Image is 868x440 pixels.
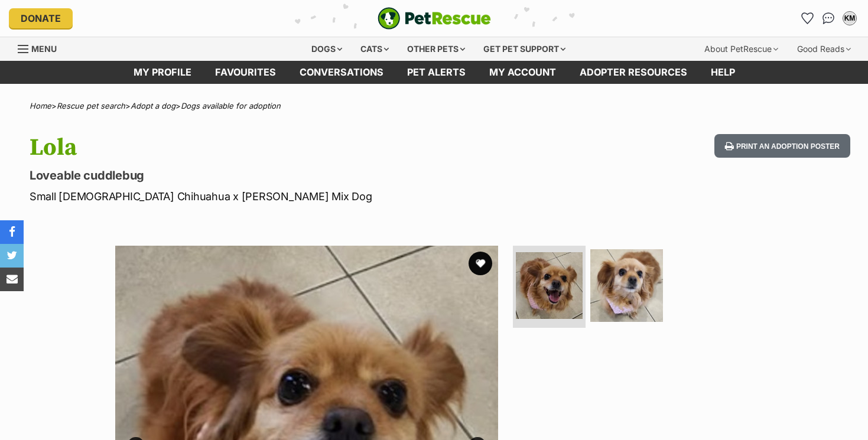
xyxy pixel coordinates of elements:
h1: Lola [30,134,529,161]
img: chat-41dd97257d64d25036548639549fe6c8038ab92f7586957e7f3b1b290dea8141.svg [823,12,835,24]
img: Photo of Lola [590,249,663,322]
a: Conversations [819,9,838,28]
button: Print an adoption poster [714,134,850,158]
a: Help [699,61,747,84]
a: Rescue pet search [57,101,125,110]
a: Menu [18,37,65,58]
button: My account [840,9,859,28]
a: Pet alerts [395,61,477,84]
div: Get pet support [475,37,574,61]
a: Adopter resources [568,61,699,84]
div: Cats [352,37,397,61]
div: Other pets [399,37,473,61]
a: PetRescue [378,7,491,30]
img: Photo of Lola [516,252,583,319]
button: favourite [469,252,492,275]
div: Dogs [303,37,350,61]
a: Favourites [798,9,817,28]
div: KM [844,12,856,24]
p: Loveable cuddlebug [30,167,529,184]
span: Menu [31,44,57,54]
a: Adopt a dog [131,101,175,110]
a: My account [477,61,568,84]
ul: Account quick links [798,9,859,28]
div: Good Reads [789,37,859,61]
img: logo-e224e6f780fb5917bec1dbf3a21bbac754714ae5b6737aabdf751b685950b380.svg [378,7,491,30]
a: conversations [288,61,395,84]
a: Favourites [203,61,288,84]
p: Small [DEMOGRAPHIC_DATA] Chihuahua x [PERSON_NAME] Mix Dog [30,188,529,204]
a: Dogs available for adoption [181,101,281,110]
div: About PetRescue [696,37,786,61]
a: Donate [9,8,73,28]
a: Home [30,101,51,110]
a: My profile [122,61,203,84]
